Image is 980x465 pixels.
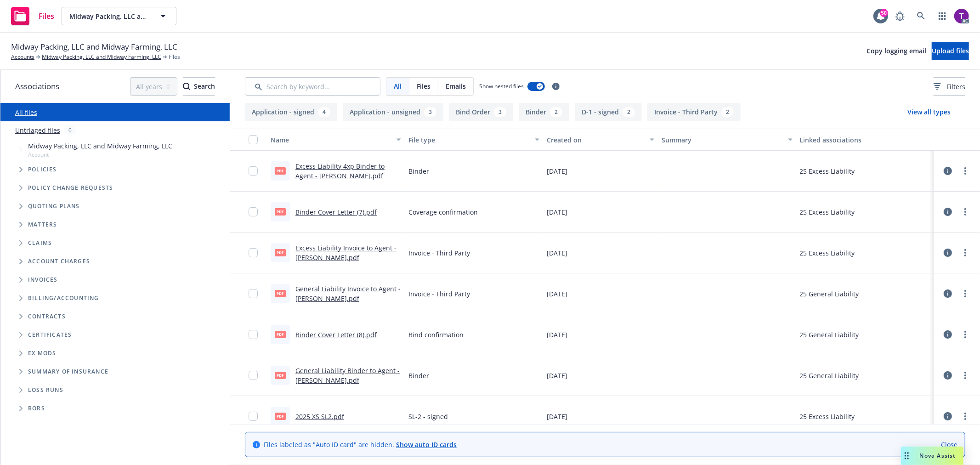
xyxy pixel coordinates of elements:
[547,207,567,217] span: [DATE]
[295,162,385,180] a: Excess Liability 4xp Binder to Agent - [PERSON_NAME].pdf
[658,129,796,151] button: Summary
[28,351,56,356] span: Ex Mods
[318,107,330,117] div: 4
[408,412,448,421] span: SL-2 - signed
[547,166,567,176] span: [DATE]
[519,103,569,121] button: Binder
[800,412,855,421] div: 25 Excess Liability
[941,440,957,449] a: Close
[249,371,258,380] input: Toggle Row Selected
[960,288,971,299] a: more
[408,330,464,340] span: Bind confirmation
[15,108,37,117] a: All files
[28,332,72,338] span: Certificates
[550,107,562,117] div: 2
[249,412,258,421] input: Toggle Row Selected
[494,107,506,117] div: 3
[880,9,888,17] div: 50
[446,81,466,91] span: Emails
[28,406,45,411] span: BORs
[28,259,90,264] span: Account charges
[960,247,971,258] a: more
[28,222,57,227] span: Matters
[960,329,971,340] a: more
[933,7,952,25] a: Switch app
[28,277,58,283] span: Invoices
[867,42,926,60] button: Copy logging email
[575,103,642,121] button: D-1 - signed
[15,80,59,92] span: Associations
[69,11,149,21] span: Midway Packing, LLC and Midway Farming, LLC
[295,412,344,421] a: 2025 XS SL2.pdf
[920,452,956,459] span: Nova Assist
[28,204,80,209] span: Quoting plans
[249,330,258,339] input: Toggle Row Selected
[408,289,470,299] span: Invoice - Third Party
[396,440,457,449] a: Show auto ID cards
[901,447,963,465] button: Nova Assist
[547,289,567,299] span: [DATE]
[547,248,567,258] span: [DATE]
[934,82,965,91] span: Filters
[28,185,113,191] span: Policy change requests
[267,129,405,151] button: Name
[800,207,855,217] div: 25 Excess Liability
[343,103,443,121] button: Application - unsigned
[28,314,66,319] span: Contracts
[960,411,971,422] a: more
[28,141,172,151] span: Midway Packing, LLC and Midway Farming, LLC
[275,413,286,420] span: pdf
[183,77,215,96] button: SearchSearch
[275,249,286,256] span: pdf
[0,139,230,289] div: Tree Example
[245,103,337,121] button: Application - signed
[295,330,377,339] a: Binder Cover Letter (8).pdf
[42,53,161,61] a: Midway Packing, LLC and Midway Farming, LLC
[796,129,934,151] button: Linked associations
[721,107,734,117] div: 2
[394,81,402,91] span: All
[417,81,431,91] span: Files
[28,295,99,301] span: Billing/Accounting
[408,248,470,258] span: Invoice - Third Party
[249,135,258,144] input: Select all
[800,330,859,340] div: 25 General Liability
[295,244,397,262] a: Excess Liability Invoice to Agent - [PERSON_NAME].pdf
[543,129,658,151] button: Created on
[867,46,926,55] span: Copy logging email
[424,107,436,117] div: 3
[932,42,969,60] button: Upload files
[275,167,286,174] span: pdf
[39,12,54,20] span: Files
[408,135,529,145] div: File type
[449,103,513,121] button: Bind Order
[960,370,971,381] a: more
[547,330,567,340] span: [DATE]
[901,447,912,465] div: Drag to move
[0,289,230,418] div: Folder Tree Example
[547,135,644,145] div: Created on
[408,207,478,217] span: Coverage confirmation
[64,125,76,136] div: 0
[183,78,215,95] div: Search
[408,166,429,176] span: Binder
[11,53,34,61] a: Accounts
[800,371,859,380] div: 25 General Liability
[934,77,965,96] button: Filters
[275,290,286,297] span: pdf
[800,166,855,176] div: 25 Excess Liability
[275,331,286,338] span: pdf
[28,387,63,393] span: Loss Runs
[547,412,567,421] span: [DATE]
[249,248,258,257] input: Toggle Row Selected
[946,82,965,91] span: Filters
[183,83,190,90] svg: Search
[662,135,782,145] div: Summary
[960,206,971,217] a: more
[249,289,258,298] input: Toggle Row Selected
[960,165,971,176] a: more
[169,53,180,61] span: Files
[405,129,543,151] button: File type
[295,366,400,385] a: General Liability Binder to Agent - [PERSON_NAME].pdf
[275,208,286,215] span: pdf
